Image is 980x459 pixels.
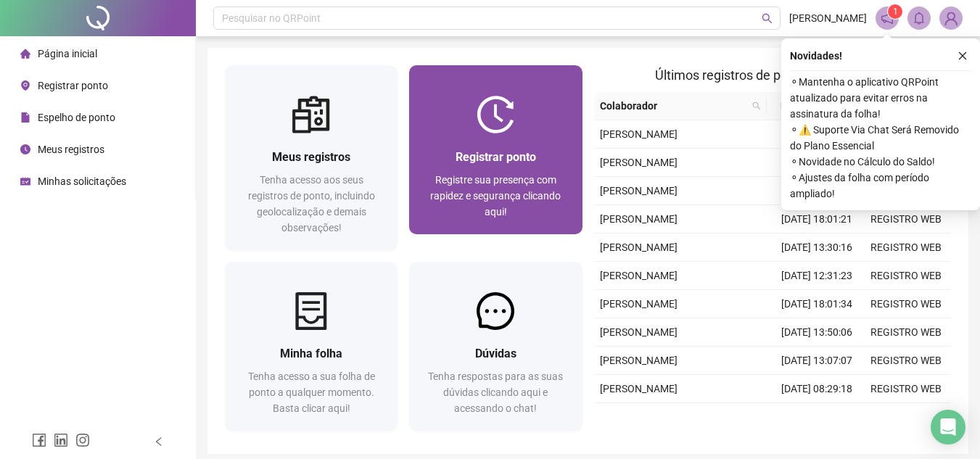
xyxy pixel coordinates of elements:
[20,176,30,186] span: schedule
[248,371,375,414] span: Tenha acesso a sua folha de ponto a qualquer momento. Basta clicar aqui!
[893,7,898,17] span: 1
[752,102,761,110] span: search
[773,233,862,262] td: [DATE] 13:30:16
[762,13,773,24] span: search
[428,371,563,414] span: Tenha respostas para as suas dúvidas clicando aqui e acessando o chat!
[789,10,867,26] span: [PERSON_NAME]
[767,92,853,120] th: Data/Hora
[881,12,894,25] span: notification
[773,177,862,205] td: [DATE] 08:19:13
[54,433,68,447] span: linkedin
[773,290,862,318] td: [DATE] 18:01:34
[773,98,836,114] span: Data/Hora
[790,74,971,122] span: ⚬ Mantenha o aplicativo QRPoint atualizado para evitar erros na assinatura da folha!
[456,150,536,164] span: Registrar ponto
[773,120,862,149] td: [DATE] 13:33:01
[862,205,951,233] td: REGISTRO WEB
[790,122,971,154] span: ⚬ ⚠️ Suporte Via Chat Será Removido do Plano Essencial
[225,65,398,250] a: Meus registrosTenha acesso aos seus registros de ponto, incluindo geolocalização e demais observa...
[154,437,164,447] span: left
[862,262,951,290] td: REGISTRO WEB
[75,433,90,447] span: instagram
[773,318,862,347] td: [DATE] 13:50:06
[773,403,862,431] td: [DATE] 18:42:18
[38,175,126,187] span: Minhas solicitações
[958,51,968,61] span: close
[600,383,678,394] span: [PERSON_NAME]
[862,318,951,347] td: REGISTRO WEB
[600,355,678,366] span: [PERSON_NAME]
[430,174,561,218] span: Registre sua presença com rapidez e segurança clicando aqui!
[38,80,108,91] span: Registrar ponto
[862,347,951,375] td: REGISTRO WEB
[773,205,862,233] td: [DATE] 18:01:21
[790,170,971,202] span: ⚬ Ajustes da folha com período ampliado!
[749,95,764,117] span: search
[38,144,104,155] span: Meus registros
[773,262,862,290] td: [DATE] 12:31:23
[790,154,971,170] span: ⚬ Novidade no Cálculo do Saldo!
[272,150,350,164] span: Meus registros
[38,112,115,123] span: Espelho de ponto
[773,149,862,177] td: [DATE] 12:35:05
[20,112,30,123] span: file
[600,298,678,310] span: [PERSON_NAME]
[773,375,862,403] td: [DATE] 08:29:18
[940,7,962,29] img: 88752
[888,4,902,19] sup: 1
[32,433,46,447] span: facebook
[20,80,30,91] span: environment
[773,347,862,375] td: [DATE] 13:07:07
[409,262,582,431] a: DúvidasTenha respostas para as suas dúvidas clicando aqui e acessando o chat!
[600,157,678,168] span: [PERSON_NAME]
[600,185,678,197] span: [PERSON_NAME]
[790,48,842,64] span: Novidades !
[600,128,678,140] span: [PERSON_NAME]
[475,347,516,360] span: Dúvidas
[862,403,951,431] td: REGISTRO WEB
[913,12,926,25] span: bell
[600,98,747,114] span: Colaborador
[225,262,398,431] a: Minha folhaTenha acesso a sua folha de ponto a qualquer momento. Basta clicar aqui!
[20,144,30,154] span: clock-circle
[409,65,582,234] a: Registrar pontoRegistre sua presença com rapidez e segurança clicando aqui!
[600,213,678,225] span: [PERSON_NAME]
[931,410,965,444] div: Open Intercom Messenger
[862,233,951,262] td: REGISTRO WEB
[862,375,951,403] td: REGISTRO WEB
[280,347,342,360] span: Minha folha
[600,241,678,253] span: [PERSON_NAME]
[248,174,375,233] span: Tenha acesso aos seus registros de ponto, incluindo geolocalização e demais observações!
[38,48,97,59] span: Página inicial
[600,326,678,338] span: [PERSON_NAME]
[655,67,889,83] span: Últimos registros de ponto sincronizados
[862,290,951,318] td: REGISTRO WEB
[600,270,678,281] span: [PERSON_NAME]
[20,49,30,59] span: home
